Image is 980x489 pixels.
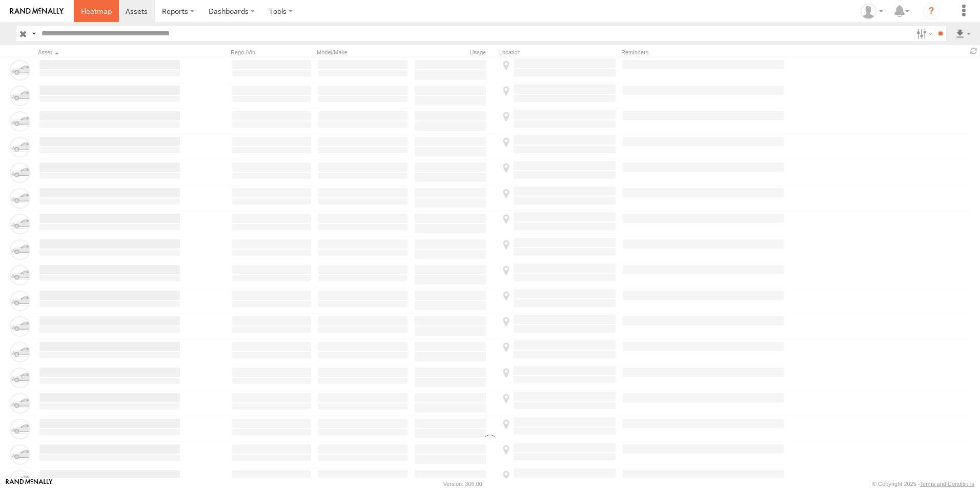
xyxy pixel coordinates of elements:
[317,49,409,56] div: Model/Make
[920,481,974,487] a: Terms and Conditions
[857,4,887,19] div: Jay Hammerstrom
[413,49,495,56] div: Usage
[968,46,980,56] span: Refresh
[621,49,785,56] div: Reminders
[954,26,972,41] label: Export results as...
[443,481,482,487] div: Version: 306.00
[872,481,974,487] div: © Copyright 2025 -
[38,49,181,56] div: Click to Sort
[10,8,64,15] img: rand-logo.svg
[912,26,934,41] label: Search Filter Options
[30,26,38,41] label: Search Query
[499,49,617,56] div: Location
[923,3,940,19] i: ?
[6,479,53,489] a: Visit our Website
[231,49,313,56] div: Rego./Vin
